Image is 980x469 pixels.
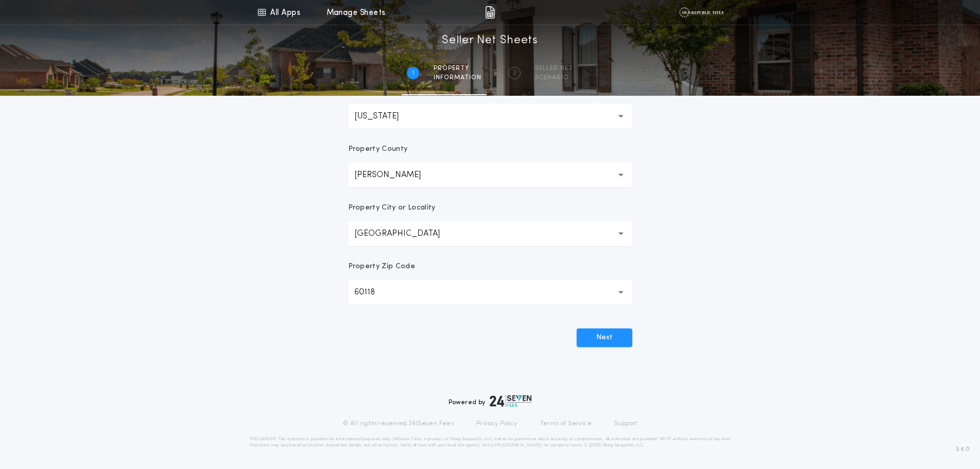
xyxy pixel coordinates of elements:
p: Property City or Locality [348,203,436,213]
span: Property [434,64,482,73]
button: Next [577,328,632,347]
button: [US_STATE] [348,104,632,129]
p: [GEOGRAPHIC_DATA] [354,228,456,240]
h1: Seller Net Sheets [442,32,538,49]
p: [PERSON_NAME] [354,169,437,181]
h2: 1 [412,69,414,77]
img: img [485,6,495,19]
a: Support [614,420,637,428]
span: information [434,74,482,82]
a: Privacy Policy [476,420,518,428]
button: 60118 [348,280,632,305]
div: Powered by [449,395,532,407]
p: 60118 [354,286,391,299]
h2: 2 [513,69,516,77]
a: Terms of Service [540,420,592,428]
a: [URL][DOMAIN_NAME] [491,443,542,447]
p: © All rights reserved. 24|Seven Fees [343,420,454,428]
p: Property Zip Code [348,262,415,272]
span: 3.8.0 [956,445,970,454]
p: [US_STATE] [354,110,415,123]
img: vs-icon [679,7,723,18]
p: DISCLAIMER: This estimate is provided for informational purposes only. 24|Seven Fees, a product o... [250,436,731,448]
span: SCENARIO [535,74,573,82]
p: Property County [348,144,408,154]
button: [PERSON_NAME] [348,163,632,187]
button: [GEOGRAPHIC_DATA] [348,221,632,246]
span: SELLER NET [535,64,573,73]
img: logo [490,395,532,407]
